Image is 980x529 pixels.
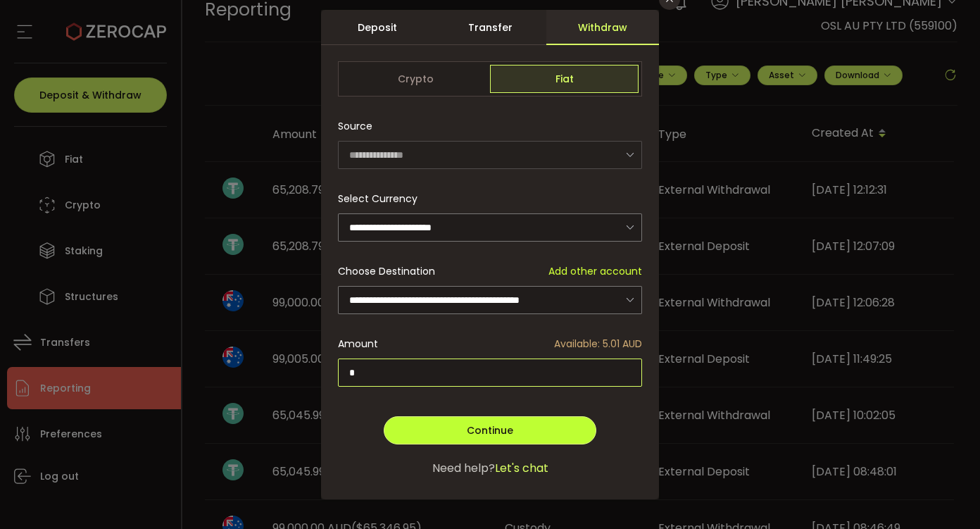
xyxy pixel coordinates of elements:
[338,264,435,279] span: Choose Destination
[434,10,546,45] div: Transfer
[546,10,659,45] div: Withdraw
[490,65,639,93] span: Fiat
[341,65,490,93] span: Crypto
[467,423,513,437] span: Continue
[495,460,548,477] span: Let's chat
[338,337,378,351] span: Amount
[338,112,372,140] span: Source
[432,460,495,477] span: Need help?
[812,377,980,529] iframe: Chat Widget
[548,264,642,279] span: Add other account
[554,337,642,351] span: Available: 5.01 AUD
[338,192,426,206] label: Select Currency
[321,10,659,499] div: dialog
[384,416,596,444] button: Continue
[321,10,434,45] div: Deposit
